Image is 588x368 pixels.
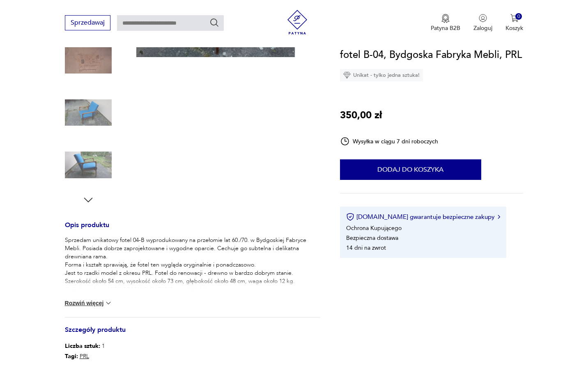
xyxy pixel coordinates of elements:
[473,14,492,32] button: Zaloguj
[65,223,320,236] h3: Opis produktu
[346,213,354,221] img: Ikona certyfikatu
[431,14,460,32] button: Patyna B2B
[431,14,460,32] a: Ikona medaluPatyna B2B
[346,224,402,232] li: Ochrona Kupującego
[510,14,519,22] img: Ikona koszyka
[346,234,398,242] li: Bezpieczna dostawa
[441,14,450,23] img: Ikona medalu
[65,15,110,30] button: Sprzedawaj
[340,136,439,146] div: Wysyłka w ciągu 7 dni roboczych
[65,342,100,350] b: Liczba sztuk:
[65,299,113,307] button: Rozwiń więcej
[65,21,110,26] a: Sprzedawaj
[505,14,523,32] button: 0Koszyk
[209,18,219,28] button: Szukaj
[340,108,382,123] p: 350,00 zł
[285,10,310,34] img: Patyna - sklep z meblami i dekoracjami vintage
[340,47,522,63] h1: fotel B-04, Bydgoska Fabryka Mebli, PRL
[65,236,320,294] p: Sprzedam unikatowy fotel 04-B wyprodukowany na przełomie lat 60./70. w Bydgoskiej Fabryce Mebli. ...
[65,37,112,84] img: Zdjęcie produktu fotel B-04, Bydgoska Fabryka Mebli, PRL
[65,89,112,136] img: Zdjęcie produktu fotel B-04, Bydgoska Fabryka Mebli, PRL
[65,142,112,189] img: Zdjęcie produktu fotel B-04, Bydgoska Fabryka Mebli, PRL
[343,71,351,79] img: Ikona diamentu
[431,24,460,32] p: Patyna B2B
[498,215,500,219] img: Ikona strzałki w prawo
[340,69,423,81] div: Unikat - tylko jedna sztuka!
[479,14,487,22] img: Ikonka użytkownika
[65,341,105,351] p: 1
[80,352,89,360] a: PRL
[473,24,492,32] p: Zaloguj
[104,299,113,307] img: chevron down
[65,352,78,360] b: Tagi:
[515,13,522,20] div: 0
[346,244,386,252] li: 14 dni na zwrot
[340,159,481,180] button: Dodaj do koszyka
[346,213,500,221] button: [DOMAIN_NAME] gwarantuje bezpieczne zakupy
[65,327,320,341] h3: Szczegóły produktu
[505,24,523,32] p: Koszyk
